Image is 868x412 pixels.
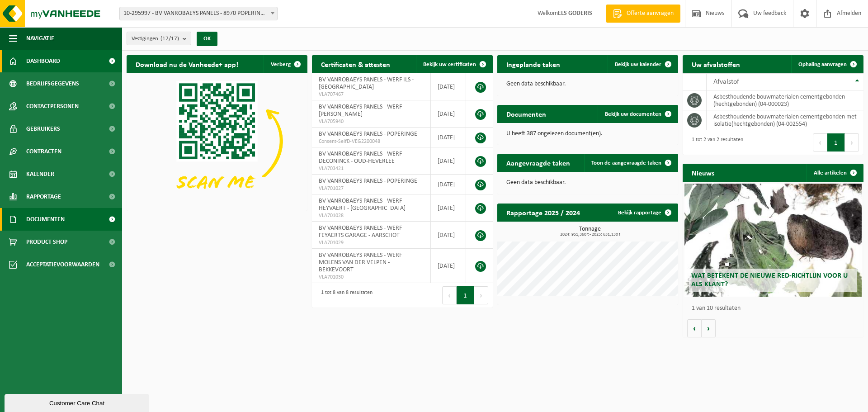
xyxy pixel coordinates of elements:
span: Verberg [271,62,291,67]
h2: Ingeplande taken [497,55,569,73]
h2: Download nu de Vanheede+ app! [127,55,247,73]
a: Bekijk uw documenten [598,105,677,123]
span: Bekijk uw documenten [605,111,661,117]
strong: ELS GODERIS [558,10,592,17]
button: Next [845,133,859,152]
span: Kalender [26,163,54,185]
span: Ophaling aanvragen [798,62,847,67]
div: 1 tot 8 van 8 resultaten [316,285,373,305]
span: BV VANROBAEYS PANELS - POPERINGE [319,178,417,185]
span: Acceptatievoorwaarden [26,253,99,276]
img: Download de VHEPlus App [127,73,307,209]
a: Bekijk uw certificaten [416,55,492,73]
span: VLA701029 [319,239,424,246]
span: BV VANROBAEYS PANELS - WERF ILS - [GEOGRAPHIC_DATA] [319,76,414,90]
a: Alle artikelen [807,164,863,182]
span: BV VANROBAEYS PANELS - POPERINGE [319,131,417,137]
span: Offerte aanvragen [624,9,676,18]
span: VLA701030 [319,274,424,281]
td: [DATE] [431,147,466,175]
span: 2024: 951,360 t - 2025: 631,130 t [502,232,678,237]
td: asbesthoudende bouwmaterialen cementgebonden (hechtgebonden) (04-000023) [707,90,863,110]
span: Wat betekent de nieuwe RED-richtlijn voor u als klant? [691,272,848,288]
span: Product Shop [26,231,67,253]
p: Geen data beschikbaar. [506,180,669,186]
span: BV VANROBAEYS PANELS - WERF HEYVAERT - [GEOGRAPHIC_DATA] [319,198,406,212]
button: 1 [827,133,845,152]
h2: Uw afvalstoffen [683,55,749,73]
a: Bekijk rapportage [611,204,677,222]
h3: Tonnage [502,226,678,237]
td: [DATE] [431,175,466,194]
span: Dashboard [26,50,60,72]
count: (17/17) [160,36,179,42]
button: OK [197,32,217,46]
span: BV VANROBAEYS PANELS - WERF [PERSON_NAME] [319,104,402,118]
span: Documenten [26,208,65,231]
span: VLA705940 [319,118,424,125]
button: 1 [457,286,474,304]
a: Offerte aanvragen [606,5,680,23]
span: Toon de aangevraagde taken [591,160,661,166]
a: Toon de aangevraagde taken [584,154,677,172]
span: BV VANROBAEYS PANELS - WERF DECONINCK - OUD-HEVERLEE [319,151,402,165]
h2: Certificaten & attesten [312,55,399,73]
p: Geen data beschikbaar. [506,81,669,87]
span: Navigatie [26,27,54,50]
span: Bekijk uw certificaten [423,62,476,67]
td: [DATE] [431,128,466,147]
span: 10-295997 - BV VANROBAEYS PANELS - 8970 POPERINGE, BENELUXLAAN 12 [119,7,278,20]
span: Bedrijfsgegevens [26,72,79,95]
span: BV VANROBAEYS PANELS - WERF FEYAERTS GARAGE - AARSCHOT [319,225,402,239]
button: Vestigingen(17/17) [127,32,191,45]
td: [DATE] [431,222,466,249]
button: Previous [813,133,827,152]
span: VLA703421 [319,165,424,172]
div: 1 tot 2 van 2 resultaten [687,133,743,152]
span: Gebruikers [26,118,60,140]
span: Contracten [26,140,61,163]
button: Verberg [264,55,307,73]
h2: Documenten [497,105,555,123]
button: Vorige [687,319,702,337]
p: 1 van 10 resultaten [692,305,859,312]
td: [DATE] [431,249,466,283]
span: 10-295997 - BV VANROBAEYS PANELS - 8970 POPERINGE, BENELUXLAAN 12 [120,7,277,20]
td: [DATE] [431,194,466,222]
p: U heeft 387 ongelezen document(en). [506,131,669,137]
td: [DATE] [431,100,466,128]
span: Vestigingen [132,32,179,46]
span: VLA701027 [319,185,424,192]
a: Wat betekent de nieuwe RED-richtlijn voor u als klant? [684,184,862,297]
span: BV VANROBAEYS PANELS - WERF MOLENS VAN DER VELPEN - BEKKEVOORT [319,252,402,273]
button: Volgende [702,319,716,337]
span: Contactpersonen [26,95,79,118]
iframe: chat widget [5,392,151,412]
button: Next [474,286,488,304]
td: asbesthoudende bouwmaterialen cementgebonden met isolatie(hechtgebonden) (04-002554) [707,110,863,130]
span: VLA707467 [319,91,424,98]
button: Previous [442,286,457,304]
span: Bekijk uw kalender [615,62,661,67]
span: Rapportage [26,185,61,208]
td: [DATE] [431,73,466,100]
span: VLA701028 [319,212,424,219]
h2: Nieuws [683,164,723,181]
h2: Rapportage 2025 / 2024 [497,204,589,221]
span: Afvalstof [713,78,739,85]
a: Bekijk uw kalender [608,55,677,73]
span: Consent-SelfD-VEG2200048 [319,138,424,145]
h2: Aangevraagde taken [497,154,579,171]
a: Ophaling aanvragen [791,55,863,73]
